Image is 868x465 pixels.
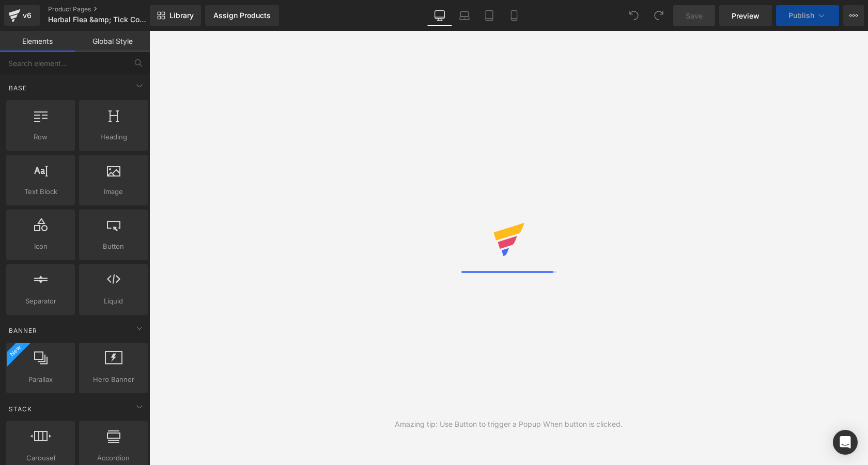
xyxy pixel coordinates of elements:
span: Parallax [9,374,72,385]
span: Accordion [82,453,145,463]
span: Button [82,241,145,252]
span: Banner [8,326,38,335]
div: Amazing tip: Use Button to trigger a Popup When button is clicked. [395,419,623,430]
span: Row [9,132,72,142]
span: Image [82,186,145,197]
span: Text Block [9,186,72,197]
span: Base [8,83,28,93]
a: Desktop [427,5,452,26]
a: Global Style [75,31,150,52]
span: Publish [788,11,814,20]
span: Heading [82,132,145,142]
button: Redo [648,5,669,26]
span: Preview [732,10,760,21]
button: Undo [624,5,644,26]
div: Open Intercom Messenger [833,430,858,455]
div: Assign Products [213,11,271,20]
span: Hero Banner [82,374,145,385]
a: New Library [150,5,201,26]
span: Liquid [82,296,145,307]
a: Tablet [477,5,502,26]
button: More [843,5,864,26]
div: v6 [21,9,34,22]
a: Mobile [502,5,526,26]
span: Icon [9,241,72,252]
span: Separator [9,296,72,307]
span: Carousel [9,453,72,463]
a: v6 [4,5,40,26]
span: Herbal Flea &amp; Tick Collar for Dogs (8‑Month Natural Protection) — DEWEL™ [48,15,147,24]
a: Preview [719,5,772,26]
a: Product Pages [48,5,167,13]
span: Stack [8,404,33,414]
a: Laptop [452,5,477,26]
button: Publish [776,5,839,26]
span: Library [169,11,194,20]
span: Save [686,10,703,21]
